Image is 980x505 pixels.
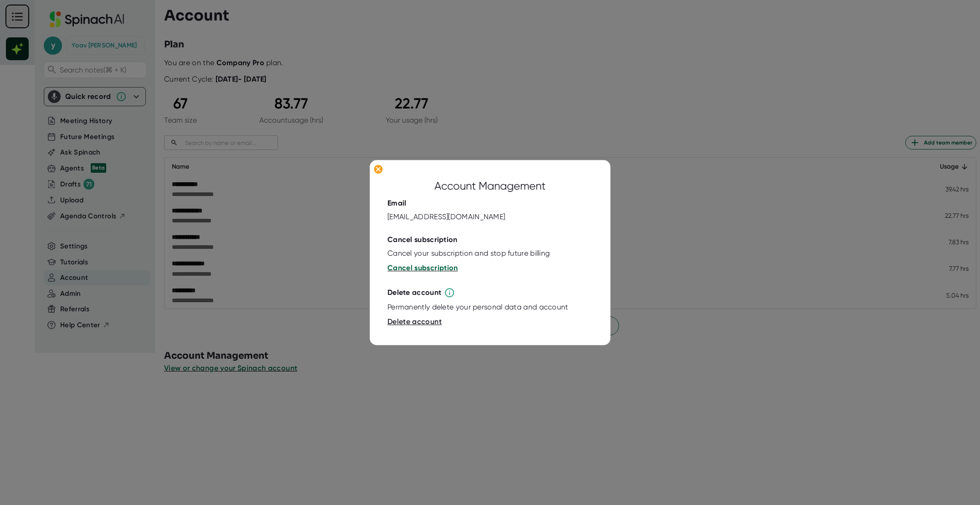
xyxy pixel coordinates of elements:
button: Cancel subscription [387,263,458,273]
div: Cancel subscription [387,235,458,244]
div: Delete account [387,288,441,297]
span: Delete account [387,317,442,326]
div: Email [387,199,407,208]
div: Account Management [434,178,546,194]
div: Permanently delete your personal data and account [387,303,568,312]
span: Cancel subscription [387,263,458,272]
button: Delete account [387,316,442,327]
div: [EMAIL_ADDRESS][DOMAIN_NAME] [387,212,505,222]
div: Cancel your subscription and stop future billing [387,249,550,258]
